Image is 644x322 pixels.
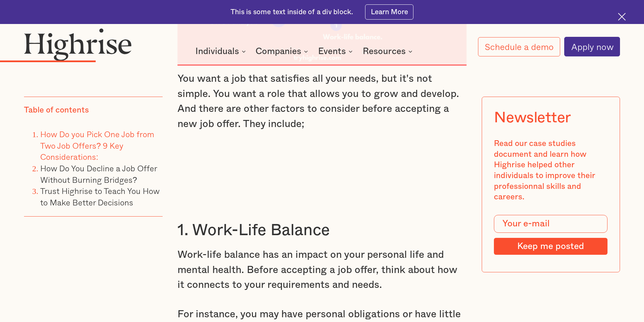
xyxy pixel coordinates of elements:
a: How Do you Pick One Job from Two Job Offers? 9 Key Considerations: [40,128,154,163]
div: Events [318,47,355,55]
a: How Do You Decline a Job Offer Without Burning Bridges? [40,162,157,186]
p: Work-life balance has an impact on your personal life and mental health. Before accepting a job o... [177,247,467,293]
p: ‍ [177,146,467,161]
img: Cross icon [618,13,626,21]
a: Trust Highrise to Teach You How to Make Better Decisions [40,184,160,208]
div: Events [318,47,346,55]
div: Individuals [195,47,239,55]
a: Schedule a demo [478,37,560,56]
h3: 1. Work-Life Balance [177,220,467,241]
input: Keep me posted [494,238,607,255]
p: You want a job that satisfies all your needs, but it's not simple. You want a role that allows yo... [177,71,467,132]
a: Learn More [365,4,413,20]
div: Table of contents [24,105,89,116]
div: Companies [256,47,301,55]
img: Highrise logo [24,28,132,60]
div: Read our case studies document and learn how Highrise helped other individuals to improve their p... [494,139,607,203]
form: Modal Form [494,215,607,255]
div: Newsletter [494,109,571,126]
a: Apply now [564,37,620,56]
div: This is some text inside of a div block. [231,7,353,17]
div: Individuals [195,47,248,55]
div: Resources [363,47,414,55]
div: Companies [256,47,310,55]
div: Resources [363,47,406,55]
input: Your e-mail [494,215,607,233]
